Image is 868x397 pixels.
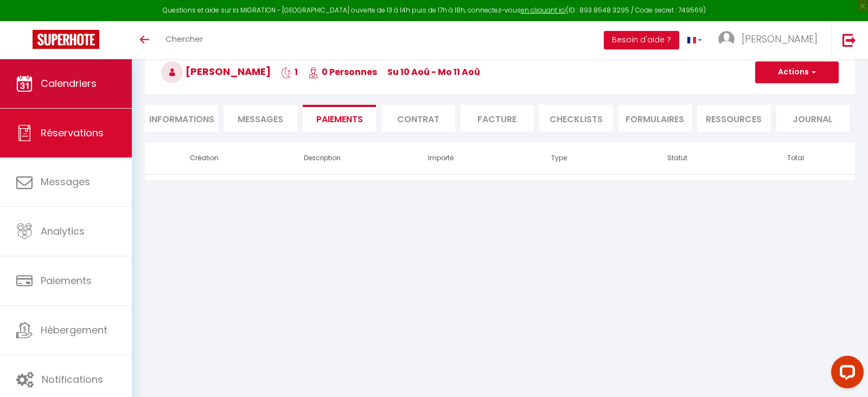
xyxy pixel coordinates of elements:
[145,142,263,174] th: Création
[755,61,839,83] button: Actions
[381,105,455,131] li: Contrat
[238,113,283,125] span: Messages
[718,31,735,47] img: ...
[500,142,618,174] th: Type
[461,105,534,131] li: Facture
[521,5,566,15] a: en cliquant ici
[41,126,104,140] span: Réservations
[41,274,92,287] span: Paiements
[742,32,818,46] span: [PERSON_NAME]
[41,175,90,188] span: Messages
[165,33,203,45] span: Chercher
[776,105,850,131] li: Journal
[41,323,107,337] span: Hébergement
[618,142,737,174] th: Statut
[303,105,376,131] li: Paiements
[618,105,692,131] li: FORMULAIRES
[281,66,298,78] span: 1
[604,31,679,49] button: Besoin d'aide ?
[843,33,856,47] img: logout
[41,77,97,90] span: Calendriers
[697,105,770,131] li: Ressources
[387,66,480,78] span: Su 10 Aoû - Mo 11 Aoû
[381,142,500,174] th: Importé
[822,351,868,397] iframe: LiveChat chat widget
[710,21,831,59] a: ... [PERSON_NAME]
[539,105,612,131] li: CHECKLISTS
[737,142,855,174] th: Total
[263,142,381,174] th: Description
[145,105,218,131] li: Informations
[161,65,271,78] span: [PERSON_NAME]
[33,30,99,49] img: Super Booking
[42,373,103,386] span: Notifications
[308,66,377,78] span: 0 Personnes
[157,21,211,59] a: Chercher
[41,224,85,238] span: Analytics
